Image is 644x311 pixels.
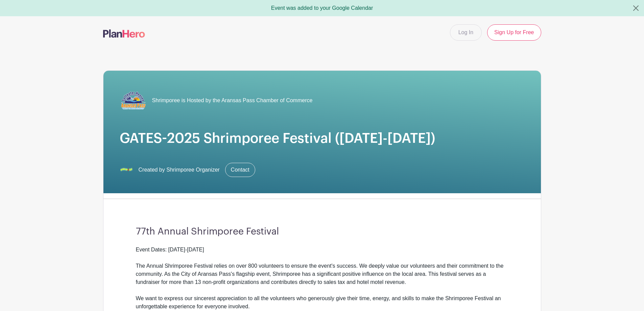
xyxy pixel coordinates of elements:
h3: 77th Annual Shrimporee Festival [136,226,508,238]
img: Shrimporee%20Logo.png [120,163,133,177]
span: Created by Shrimporee Organizer [139,166,220,174]
img: APCOC%20Trimmed%20Logo.png [120,87,147,114]
img: logo-507f7623f17ff9eddc593b1ce0a138ce2505c220e1c5a4e2b4648c50719b7d32.svg [103,29,145,38]
a: Contact [225,163,255,177]
a: Sign Up for Free [487,24,541,41]
a: Log In [450,24,482,41]
div: Event Dates: [DATE]-[DATE] The Annual Shrimporee Festival relies on over 800 volunteers to ensure... [136,246,508,294]
h1: GATES-2025 Shrimporee Festival ([DATE]-[DATE]) [120,130,525,147]
span: Shrimporee is Hosted by the Aransas Pass Chamber of Commerce [152,96,313,105]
